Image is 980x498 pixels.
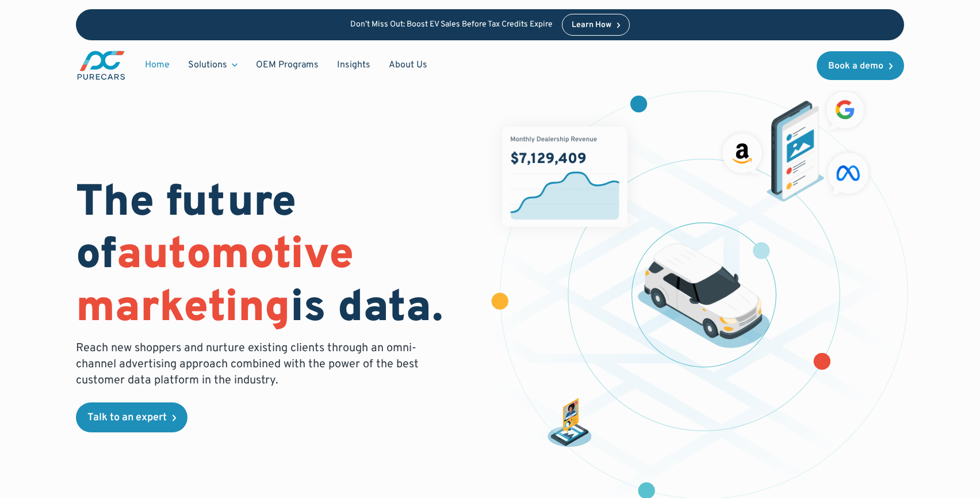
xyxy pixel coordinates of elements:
div: Talk to an expert [87,413,167,423]
span: automotive marketing [76,229,354,336]
a: OEM Programs [247,54,328,76]
a: About Us [380,54,437,76]
div: Book a demo [828,62,883,71]
img: illustration of a vehicle [638,244,770,348]
img: purecars logo [76,50,127,81]
a: Home [136,54,179,76]
a: main [76,50,127,81]
img: chart showing monthly dealership revenue of $7m [503,127,628,227]
a: Learn How [562,14,630,36]
div: Learn How [572,21,611,29]
img: ads on social media and advertising partners [717,86,874,202]
a: Insights [328,54,380,76]
h1: The future of is data. [76,178,476,336]
div: Solutions [188,59,227,71]
img: persona of a buyer [545,398,595,448]
p: Don’t Miss Out: Boost EV Sales Before Tax Credits Expire [350,20,553,30]
a: Book a demo [817,51,904,80]
div: Solutions [179,54,247,76]
p: Reach new shoppers and nurture existing clients through an omni-channel advertising approach comb... [76,340,426,389]
a: Talk to an expert [76,402,187,432]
